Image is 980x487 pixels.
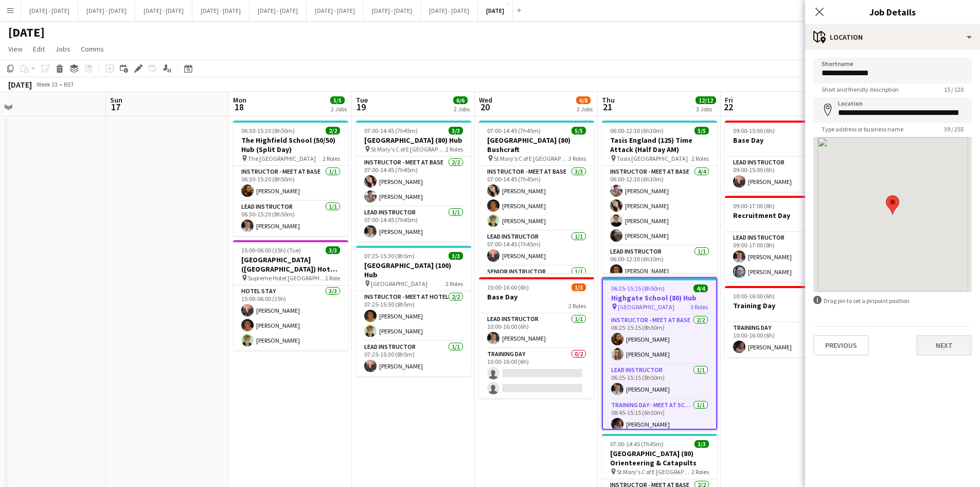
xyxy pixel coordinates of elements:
[487,127,541,135] span: 07:00-14:45 (7h45m)
[725,157,840,192] app-card-role: Lead Instructor1/109:00-15:00 (6h)[PERSON_NAME]
[55,44,70,54] span: Jobs
[617,468,691,476] span: St Mary's C of E [GEOGRAPHIC_DATA]
[723,101,733,113] span: 22
[572,127,586,135] span: 5/5
[51,42,75,56] a: Jobs
[610,127,664,135] span: 06:00-12:30 (6h30m)
[725,286,840,357] div: 10:00-16:00 (6h)1/1Training Day1 RoleTraining Day1/110:00-16:00 (6h)[PERSON_NAME]
[29,42,49,56] a: Edit
[233,136,348,154] h3: The Highfield School (50/50) Hub (Split Day)
[250,1,307,21] button: [DATE] - [DATE]
[603,314,716,364] app-card-role: Instructor - Meet at Base2/206:25-15:15 (8h50m)[PERSON_NAME][PERSON_NAME]
[725,95,733,105] span: Fri
[77,42,108,56] a: Comms
[371,280,427,288] span: [GEOGRAPHIC_DATA]
[356,246,471,376] app-job-card: 07:25-15:30 (8h5m)3/3[GEOGRAPHIC_DATA] (100) Hub [GEOGRAPHIC_DATA]2 RolesInstructor - Meet at Hot...
[479,266,594,301] app-card-role: Senior Instructor1/1
[356,121,471,242] app-job-card: 07:00-14:45 (7h45m)3/3[GEOGRAPHIC_DATA] (80) Hub St Mary's C of E [GEOGRAPHIC_DATA]2 RolesInstruc...
[602,449,717,467] h3: [GEOGRAPHIC_DATA] (80) Orienteering & Catapults
[356,261,471,279] h3: [GEOGRAPHIC_DATA] (100) Hub
[8,25,45,40] h1: [DATE]
[725,196,840,282] div: 09:00-17:00 (8h)2/2Recruitment Day1 RoleLead Instructor2/209:00-17:00 (8h)[PERSON_NAME][PERSON_NAME]
[8,44,23,54] span: View
[602,95,615,105] span: Thu
[936,86,972,93] span: 15 / 120
[618,303,674,311] span: [GEOGRAPHIC_DATA]
[479,136,594,154] h3: [GEOGRAPHIC_DATA] (80) Bushcraft
[813,335,869,356] button: Previous
[248,274,325,282] span: Supreme Hotel [GEOGRAPHIC_DATA]
[364,1,421,21] button: [DATE] - [DATE]
[577,105,593,113] div: 2 Jobs
[617,155,688,162] span: Tasis [GEOGRAPHIC_DATA]
[356,291,471,341] app-card-role: Instructor - Meet at Hotel2/207:25-15:30 (8h5m)[PERSON_NAME][PERSON_NAME]
[479,166,594,231] app-card-role: Instructor - Meet at Base3/307:00-14:45 (7h45m)[PERSON_NAME][PERSON_NAME][PERSON_NAME]
[691,155,709,162] span: 2 Roles
[326,127,340,135] span: 2/2
[356,136,471,145] h3: [GEOGRAPHIC_DATA] (80) Hub
[603,293,716,303] h3: Highgate School (80) Hub
[691,468,709,476] span: 2 Roles
[479,292,594,301] h3: Base Day
[454,105,470,113] div: 2 Jobs
[725,301,840,310] h3: Training Day
[478,1,513,21] button: [DATE]
[33,44,45,54] span: Edit
[602,277,717,430] app-job-card: 06:25-15:15 (8h50m)4/4Highgate School (80) Hub [GEOGRAPHIC_DATA]3 RolesInstructor - Meet at Base2...
[110,95,122,105] span: Sun
[354,101,368,113] span: 19
[135,1,192,21] button: [DATE] - [DATE]
[479,95,492,105] span: Wed
[813,125,912,133] span: Type address or business name
[487,283,529,291] span: 10:00-16:00 (6h)
[479,231,594,266] app-card-role: Lead Instructor1/107:00-14:45 (7h45m)[PERSON_NAME]
[813,296,972,306] div: Drag pin to set a pinpoint position
[603,399,716,434] app-card-role: Training Day - Meet at School1/108:45-15:15 (6h30m)[PERSON_NAME]
[449,252,463,260] span: 3/3
[805,5,980,19] h3: Job Details
[725,322,840,357] app-card-role: Training Day1/110:00-16:00 (6h)[PERSON_NAME]
[694,440,709,448] span: 3/3
[479,277,594,398] div: 10:00-16:00 (6h)1/3Base Day2 RolesLead Instructor1/110:00-16:00 (6h)[PERSON_NAME]Training Day0/21...
[231,101,246,113] span: 18
[805,25,980,49] div: Location
[572,283,586,291] span: 1/3
[602,166,717,246] app-card-role: Instructor - Meet at Base4/406:00-12:30 (6h30m)[PERSON_NAME][PERSON_NAME][PERSON_NAME][PERSON_NAME]
[81,44,104,54] span: Comms
[600,101,615,113] span: 21
[696,105,716,113] div: 3 Jobs
[725,232,840,282] app-card-role: Lead Instructor2/209:00-17:00 (8h)[PERSON_NAME][PERSON_NAME]
[916,335,972,356] button: Next
[356,157,471,207] app-card-role: Instructor - Meet at Base2/207:00-14:45 (7h45m)[PERSON_NAME][PERSON_NAME]
[326,246,340,254] span: 3/3
[4,42,27,56] a: View
[446,145,463,153] span: 2 Roles
[331,105,347,113] div: 2 Jobs
[733,292,775,300] span: 10:00-16:00 (6h)
[241,127,295,135] span: 06:30-15:20 (8h50m)
[356,341,471,376] app-card-role: Lead Instructor1/107:25-15:30 (8h5m)[PERSON_NAME]
[479,348,594,398] app-card-role: Training Day0/210:00-16:00 (6h)
[241,246,301,254] span: 15:00-06:00 (15h) (Tue)
[356,95,368,105] span: Tue
[479,121,594,273] app-job-card: 07:00-14:45 (7h45m)5/5[GEOGRAPHIC_DATA] (80) Bushcraft St Mary's C of E [GEOGRAPHIC_DATA]3 RolesI...
[725,211,840,220] h3: Recruitment Day
[109,101,122,113] span: 17
[690,303,708,311] span: 3 Roles
[602,121,717,273] div: 06:00-12:30 (6h30m)5/5Tasis England (125) Time Attack (Half Day AM) Tasis [GEOGRAPHIC_DATA]2 Role...
[78,1,135,21] button: [DATE] - [DATE]
[192,1,250,21] button: [DATE] - [DATE]
[330,96,345,104] span: 5/5
[21,1,78,21] button: [DATE] - [DATE]
[936,125,972,133] span: 39 / 255
[568,302,586,310] span: 2 Roles
[610,440,664,448] span: 07:00-14:45 (7h45m)
[323,155,340,162] span: 2 Roles
[603,364,716,399] app-card-role: Lead Instructor1/106:25-15:15 (8h50m)[PERSON_NAME]
[34,80,60,88] span: Week 33
[725,121,840,192] app-job-card: 09:00-15:00 (6h)1/1Base Day1 RoleLead Instructor1/109:00-15:00 (6h)[PERSON_NAME]
[694,127,709,135] span: 5/5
